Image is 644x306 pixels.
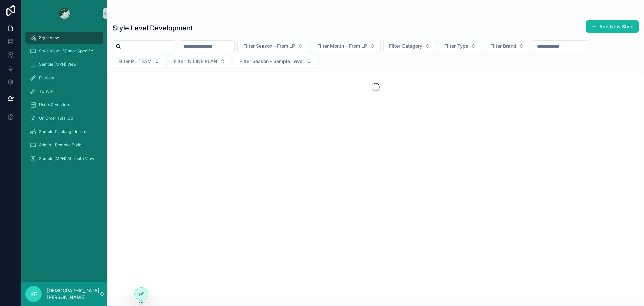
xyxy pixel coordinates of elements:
[25,139,103,151] a: Admin - Remove Style
[174,58,217,65] span: Filter IN LINE PLAN
[383,40,436,52] button: Select Button
[39,142,82,148] span: Admin - Remove Style
[39,89,53,94] span: TD WIP
[25,99,103,111] a: Users & Vendors
[39,156,94,161] span: Sample (MPN) Attribute View
[317,43,367,49] span: Filter Month - From LP
[39,116,73,121] span: On Order Total Co
[25,152,103,165] a: Sample (MPN) Attribute View
[485,40,530,52] button: Select Button
[113,23,193,33] h1: Style Level Development
[39,75,54,81] span: Fit View
[312,40,381,52] button: Select Button
[59,8,70,19] img: App logo
[586,20,639,33] button: Add New Style
[30,290,37,298] span: KF
[25,72,103,84] a: Fit View
[47,287,99,301] p: [DEMOGRAPHIC_DATA][PERSON_NAME]
[39,48,93,54] span: Style View - Vendor Specific
[444,43,468,49] span: Filter Type
[25,45,103,57] a: Style View - Vendor Specific
[25,126,103,138] a: Sample Tracking - Internal
[25,85,103,97] a: TD WIP
[25,32,103,44] a: Style View
[490,43,516,49] span: Filter Brand
[39,62,77,67] span: Sample (MPN) View
[25,112,103,124] a: On Order Total Co
[234,55,317,68] button: Select Button
[243,43,295,49] span: Filter Season - From LP
[39,35,59,40] span: Style View
[39,129,90,134] span: Sample Tracking - Internal
[39,102,70,107] span: Users & Vendors
[239,58,304,65] span: Filter Season - Sample Level
[389,43,422,49] span: Filter Category
[237,40,309,52] button: Select Button
[21,27,107,173] div: scrollable content
[118,58,152,65] span: Filter PL TEAM
[113,55,165,68] button: Select Button
[439,40,482,52] button: Select Button
[168,55,231,68] button: Select Button
[25,58,103,71] a: Sample (MPN) View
